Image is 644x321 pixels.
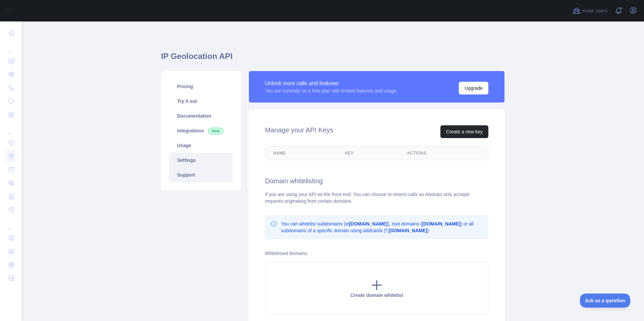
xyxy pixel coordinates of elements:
span: Invite users [582,7,608,15]
label: Whitelisted domains: [265,251,308,256]
div: ... [5,40,16,54]
b: [DOMAIN_NAME] [422,221,461,227]
button: Upgrade [459,82,488,94]
h2: Domain whitelisting [265,176,488,186]
a: Pricing [169,79,233,94]
div: ... [5,122,16,135]
b: *.[DOMAIN_NAME] [385,228,427,233]
a: Settings [169,153,233,168]
b: [DOMAIN_NAME] [349,221,388,227]
a: Integrations New [169,123,233,138]
th: Name [265,146,337,160]
div: You are currently on a free plan with limited features and usage [265,87,396,94]
h1: IP Geolocation API [161,51,504,67]
a: Usage [169,138,233,153]
a: Documentation [169,109,233,123]
a: Try it out [169,94,233,109]
span: New [208,128,223,134]
div: If you are using your API on the front-end. You can choose to restrict calls so Abstract only acc... [265,191,488,204]
a: Support [169,168,233,182]
div: ... [5,217,16,231]
th: Key [337,146,399,160]
th: Actions [399,146,488,160]
iframe: Toggle Customer Support [580,294,631,308]
div: Unlock more calls and features [265,79,396,87]
h2: Manage your API Keys [265,125,333,138]
p: You can whitelist subdomains (ie ), root domains ( ) or all subdomains of a specific domain using... [281,220,483,234]
span: Create domain whitelist [350,293,403,298]
button: Invite users [571,5,609,16]
button: Create a new key [440,125,488,138]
